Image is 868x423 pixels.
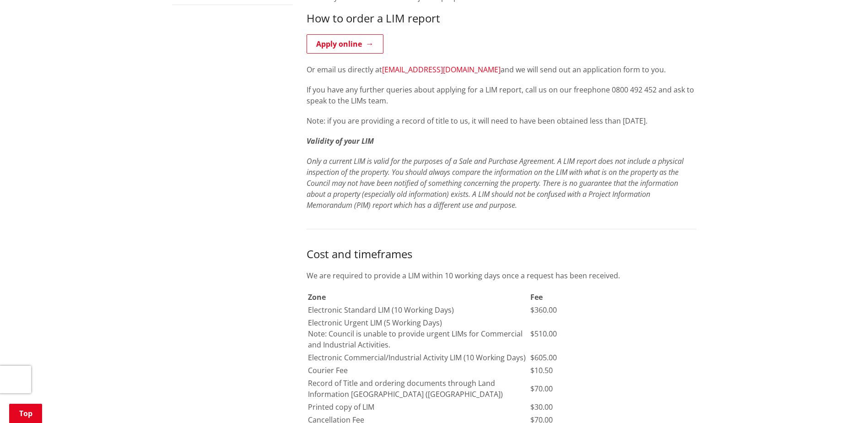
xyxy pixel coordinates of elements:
td: Electronic Commercial/Industrial Activity LIM (10 Working Days) [307,352,529,363]
em: Validity of your LIM [307,136,374,146]
h3: Cost and timeframes [307,248,696,261]
p: We are required to provide a LIM within 10 working days once a request has been received. [307,270,696,281]
td: $70.00 [530,377,691,400]
a: Apply online [307,34,383,54]
td: $360.00 [530,304,691,316]
a: [EMAIL_ADDRESS][DOMAIN_NAME] [382,65,501,75]
p: If you have any further queries about applying for a LIM report, call us on our freephone 0800 49... [307,84,696,106]
td: $10.50 [530,364,691,376]
td: Record of Title and ordering documents through Land Information [GEOGRAPHIC_DATA] ([GEOGRAPHIC_DA... [307,377,529,400]
td: $30.00 [530,401,691,413]
p: Note: if you are providing a record of title to us, it will need to have been obtained less than ... [307,115,696,126]
p: Or email us directly at and we will send out an application form to you. [307,64,696,75]
td: $510.00 [530,317,691,351]
td: $605.00 [530,352,691,363]
td: Electronic Standard LIM (10 Working Days) [307,304,529,316]
td: Courier Fee [307,364,529,376]
a: Top [9,404,42,423]
h3: How to order a LIM report [307,12,696,25]
iframe: Messenger Launcher [826,385,859,418]
strong: Fee [530,292,543,302]
em: Only a current LIM is valid for the purposes of a Sale and Purchase Agreement. A LIM report does ... [307,156,684,210]
strong: Zone [308,292,326,302]
td: Electronic Urgent LIM (5 Working Days) Note: Council is unable to provide urgent LIMs for Commerc... [307,317,529,351]
td: Printed copy of LIM [307,401,529,413]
